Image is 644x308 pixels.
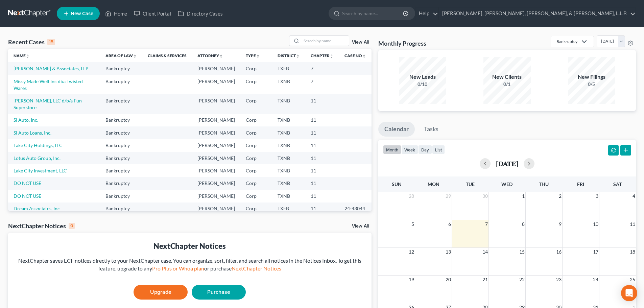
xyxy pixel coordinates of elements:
div: 0/10 [399,81,446,88]
span: 14 [482,248,488,256]
td: Corp [240,190,272,202]
div: New Leads [399,73,446,81]
td: TXNB [272,190,305,202]
div: New Filings [568,73,615,81]
td: TXNB [272,177,305,190]
td: [PERSON_NAME] [192,94,240,114]
td: Corp [240,152,272,164]
div: 0 [69,223,75,229]
div: Open Intercom Messenger [621,285,637,301]
span: 15 [519,248,525,256]
a: Lotus Auto Group, Inc. [14,155,61,161]
td: Bankruptcy [100,114,142,126]
span: Sun [392,181,402,187]
td: Bankruptcy [100,177,142,190]
button: list [432,145,445,154]
span: 29 [445,192,452,200]
span: 11 [629,220,636,228]
td: TXNB [272,139,305,151]
div: Recent Cases [8,38,55,46]
td: 11 [305,177,339,190]
a: SI Auto Loans, Inc. [14,130,51,136]
span: 7 [484,220,488,228]
a: Client Portal [130,7,174,20]
td: 11 [305,203,339,215]
td: Bankruptcy [100,94,142,114]
a: View All [352,224,369,229]
span: 24 [592,276,599,284]
i: unfold_more [256,54,260,58]
a: Chapterunfold_more [311,53,334,58]
i: unfold_more [26,54,30,58]
span: 5 [411,220,415,228]
a: Purchase [192,285,246,300]
a: [PERSON_NAME], [PERSON_NAME], [PERSON_NAME], & [PERSON_NAME], L.L.P. [439,7,636,20]
a: [PERSON_NAME] & Associates, LLP [14,66,89,71]
td: Corp [240,75,272,94]
span: 12 [408,248,415,256]
h2: [DATE] [496,160,518,167]
a: [PERSON_NAME], LLC d/b/a Fun Superstore [14,98,82,110]
td: Bankruptcy [100,75,142,94]
a: Tasks [418,122,445,137]
td: Bankruptcy [100,126,142,139]
i: unfold_more [296,54,300,58]
td: [PERSON_NAME] [192,190,240,202]
span: 8 [521,220,525,228]
td: Bankruptcy [100,139,142,151]
td: TXNB [272,75,305,94]
td: [PERSON_NAME] [192,152,240,164]
a: SI Auto, Inc. [14,117,38,123]
td: [PERSON_NAME] [192,126,240,139]
td: Bankruptcy [100,164,142,177]
div: NextChapter Notices [8,222,75,230]
a: Missy Made Well Inc dba Twisted Wares [14,78,83,91]
span: 25 [629,276,636,284]
td: Corp [240,139,272,151]
button: week [401,145,418,154]
td: Bankruptcy [100,62,142,75]
td: Corp [240,126,272,139]
td: Corp [240,164,272,177]
td: Corp [240,94,272,114]
span: 19 [408,276,415,284]
span: 1 [521,192,525,200]
i: unfold_more [219,54,223,58]
button: month [383,145,401,154]
td: Corp [240,114,272,126]
a: Attorneyunfold_more [197,53,223,58]
a: Upgrade [134,285,188,300]
button: day [418,145,432,154]
a: Case Nounfold_more [344,53,366,58]
span: Mon [428,181,439,187]
td: TXNB [272,114,305,126]
div: 15 [47,39,55,45]
i: unfold_more [330,54,334,58]
td: Corp [240,62,272,75]
td: 11 [305,152,339,164]
div: New Clients [483,73,531,81]
td: TXEB [272,203,305,215]
div: NextChapter Notices [14,241,366,251]
a: View All [352,40,369,45]
div: 0/1 [483,81,531,88]
span: 9 [558,220,562,228]
span: 21 [482,276,488,284]
td: TXEB [272,62,305,75]
span: 22 [519,276,525,284]
td: TXNB [272,126,305,139]
td: 11 [305,190,339,202]
a: Area of Lawunfold_more [105,53,137,58]
td: 11 [305,114,339,126]
td: Bankruptcy [100,203,142,215]
a: Help [415,7,438,20]
td: TXNB [272,94,305,114]
span: 13 [445,248,452,256]
a: Lake City Holdings, LLC [14,142,63,148]
a: Nameunfold_more [14,53,30,58]
td: 11 [305,126,339,139]
span: 3 [595,192,599,200]
a: Directory Cases [174,7,226,20]
td: 7 [305,62,339,75]
td: 24-43044 [339,203,372,215]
